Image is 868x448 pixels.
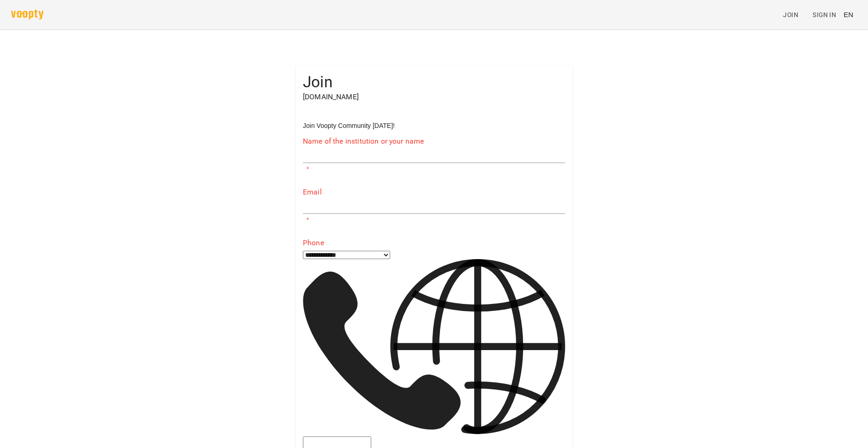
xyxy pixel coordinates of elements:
[303,251,390,259] select: Phone number country
[303,91,565,103] p: [DOMAIN_NAME]
[11,10,43,19] img: voopty.png
[813,9,836,20] span: Sign In
[844,10,853,19] span: EN
[840,6,857,23] button: EN
[783,9,798,20] span: Join
[303,188,565,196] label: Email
[779,6,809,23] a: Join
[809,6,840,23] a: Sign In
[303,239,565,247] label: Phone
[303,73,565,91] h4: Join
[303,138,565,145] label: Name of the institution or your name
